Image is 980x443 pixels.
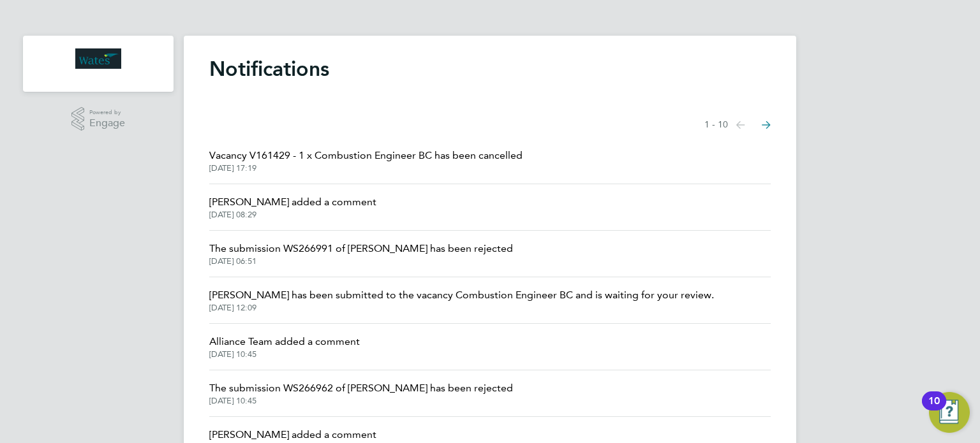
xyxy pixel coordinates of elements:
span: Powered by [89,107,125,118]
h1: Notifications [209,56,771,82]
span: Engage [89,118,125,129]
a: Go to home page [38,48,158,69]
span: 1 - 10 [704,119,728,131]
span: [PERSON_NAME] added a comment [209,194,376,210]
a: The submission WS266991 of [PERSON_NAME] has been rejected[DATE] 06:51 [209,241,513,266]
span: Alliance Team added a comment [209,334,360,349]
div: 10 [928,401,940,418]
a: [PERSON_NAME] added a comment[DATE] 08:29 [209,194,376,220]
button: Open Resource Center, 10 new notifications [929,392,970,433]
span: [DATE] 10:45 [209,396,513,406]
img: wates-logo-retina.png [75,48,121,69]
span: The submission WS266962 of [PERSON_NAME] has been rejected [209,381,513,396]
span: [DATE] 17:19 [209,163,523,173]
span: [DATE] 10:45 [209,349,360,359]
span: The submission WS266991 of [PERSON_NAME] has been rejected [209,241,513,256]
a: [PERSON_NAME] has been submitted to the vacancy Combustion Engineer BC and is waiting for your re... [209,287,714,313]
a: Vacancy V161429 - 1 x Combustion Engineer BC has been cancelled[DATE] 17:19 [209,148,523,173]
span: [DATE] 12:09 [209,303,714,313]
a: The submission WS266962 of [PERSON_NAME] has been rejected[DATE] 10:45 [209,381,513,406]
span: Vacancy V161429 - 1 x Combustion Engineer BC has been cancelled [209,148,523,163]
span: [PERSON_NAME] added a comment [209,427,376,442]
a: Powered byEngage [71,107,126,131]
span: [PERSON_NAME] has been submitted to the vacancy Combustion Engineer BC and is waiting for your re... [209,287,714,303]
a: Alliance Team added a comment[DATE] 10:45 [209,334,360,359]
span: [DATE] 08:29 [209,210,376,220]
nav: Select page of notifications list [704,112,771,138]
nav: Main navigation [23,36,174,92]
span: [DATE] 06:51 [209,256,513,266]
